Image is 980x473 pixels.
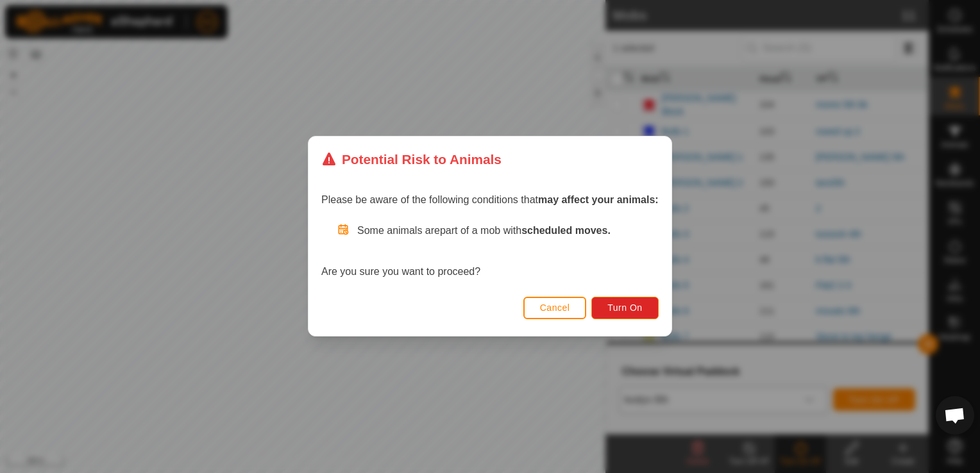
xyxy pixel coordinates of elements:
[321,224,659,280] div: Are you sure you want to proceed?
[608,303,643,313] span: Turn On
[321,195,659,206] span: Please be aware of the following conditions that
[538,195,659,206] strong: may affect your animals:
[936,396,974,435] a: Open chat
[540,303,570,313] span: Cancel
[521,226,611,236] strong: scheduled moves.
[357,224,659,239] p: Some animals are
[321,149,502,169] div: Potential Risk to Animals
[440,226,611,236] span: part of a mob with
[592,297,659,319] button: Turn On
[523,297,587,319] button: Cancel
